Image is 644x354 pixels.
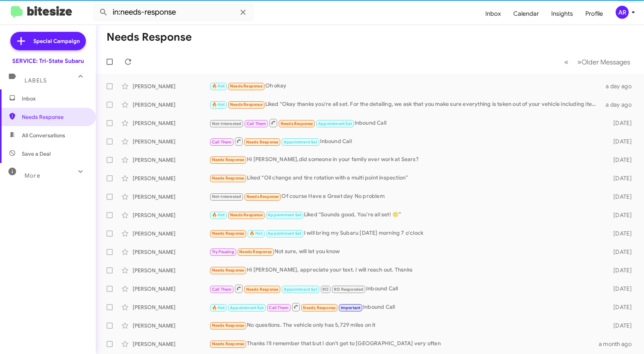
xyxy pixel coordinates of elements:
[603,101,638,109] div: a day ago
[133,285,209,293] div: [PERSON_NAME]
[564,57,568,67] span: «
[603,119,638,127] div: [DATE]
[284,140,317,145] span: Appointment Set
[209,339,599,348] div: Thanks I'll remember that but I don't get to [GEOGRAPHIC_DATA] very often
[603,193,638,201] div: [DATE]
[209,192,603,201] div: Of course Have a Great day No problem
[133,193,209,201] div: [PERSON_NAME]
[209,82,603,91] div: Oh okay
[133,156,209,164] div: [PERSON_NAME]
[246,287,279,292] span: Needs Response
[318,121,352,126] span: Appointment Set
[212,121,242,126] span: Not-Interested
[577,57,582,67] span: »
[22,95,87,102] span: Inbox
[25,77,47,84] span: Labels
[10,32,86,50] a: Special Campaign
[212,268,245,273] span: Needs Response
[479,3,507,25] a: Inbox
[545,3,579,25] a: Insights
[230,212,263,217] span: Needs Response
[133,119,209,127] div: [PERSON_NAME]
[107,31,192,43] h1: Needs Response
[560,54,573,70] button: Previous
[603,303,638,311] div: [DATE]
[93,3,254,21] input: Search
[212,231,245,236] span: Needs Response
[603,248,638,256] div: [DATE]
[22,113,87,121] span: Needs Response
[246,121,266,126] span: Call Them
[209,118,603,128] div: Inbound Call
[133,101,209,109] div: [PERSON_NAME]
[250,231,263,236] span: 🔥 Hot
[133,175,209,182] div: [PERSON_NAME]
[209,302,603,312] div: Inbound Call
[573,54,635,70] button: Next
[212,194,242,199] span: Not-Interested
[133,138,209,145] div: [PERSON_NAME]
[269,305,289,310] span: Call Them
[133,230,209,237] div: [PERSON_NAME]
[560,54,635,70] nav: Page navigation example
[507,3,545,25] span: Calendar
[603,156,638,164] div: [DATE]
[212,84,225,89] span: 🔥 Hot
[212,323,245,328] span: Needs Response
[212,102,225,107] span: 🔥 Hot
[341,305,361,310] span: Important
[212,212,225,217] span: 🔥 Hot
[133,322,209,329] div: [PERSON_NAME]
[212,341,245,346] span: Needs Response
[603,211,638,219] div: [DATE]
[209,211,603,219] div: Liked “Sounds good, You're all set! 🙂”
[25,172,40,179] span: More
[209,266,603,275] div: Hi [PERSON_NAME], appreciate your text. I will reach out. Thsnks
[603,175,638,182] div: [DATE]
[616,6,629,19] div: AR
[133,303,209,311] div: [PERSON_NAME]
[133,267,209,274] div: [PERSON_NAME]
[133,211,209,219] div: [PERSON_NAME]
[579,3,609,25] a: Profile
[212,305,225,310] span: 🔥 Hot
[209,247,603,256] div: Not sure, will let you know
[281,121,313,126] span: Needs Response
[284,287,317,292] span: Appointment Set
[230,84,263,89] span: Needs Response
[603,138,638,145] div: [DATE]
[246,194,279,199] span: Needs Response
[239,249,272,254] span: Needs Response
[582,58,630,66] span: Older Messages
[212,176,245,181] span: Needs Response
[230,305,264,310] span: Appointment Set
[212,140,232,145] span: Call Them
[268,212,301,217] span: Appointment Set
[212,157,245,162] span: Needs Response
[12,57,84,65] div: SERVICE: Tri-State Subaru
[322,287,329,292] span: RO
[212,249,234,254] span: Try Pausing
[209,137,603,146] div: Inbound Call
[133,82,209,90] div: [PERSON_NAME]
[209,100,603,109] div: Liked “Okay thanks you're all set. For the detailing, we ask that you make sure everything is tak...
[246,140,279,145] span: Needs Response
[212,287,232,292] span: Call Them
[133,340,209,348] div: [PERSON_NAME]
[603,82,638,90] div: a day ago
[603,230,638,237] div: [DATE]
[334,287,363,292] span: RO Responded
[133,248,209,256] div: [PERSON_NAME]
[209,284,603,293] div: Inbound Call
[22,150,51,158] span: Save a Deal
[603,322,638,329] div: [DATE]
[603,285,638,293] div: [DATE]
[599,340,638,348] div: a month ago
[209,321,603,330] div: No questions. The vehicle only has 5,729 miles on it
[230,102,263,107] span: Needs Response
[209,229,603,238] div: I will bring my Subaru [DATE] morning 7 o'clock
[209,155,603,164] div: Hi [PERSON_NAME],did someone in your family ever work at Sears?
